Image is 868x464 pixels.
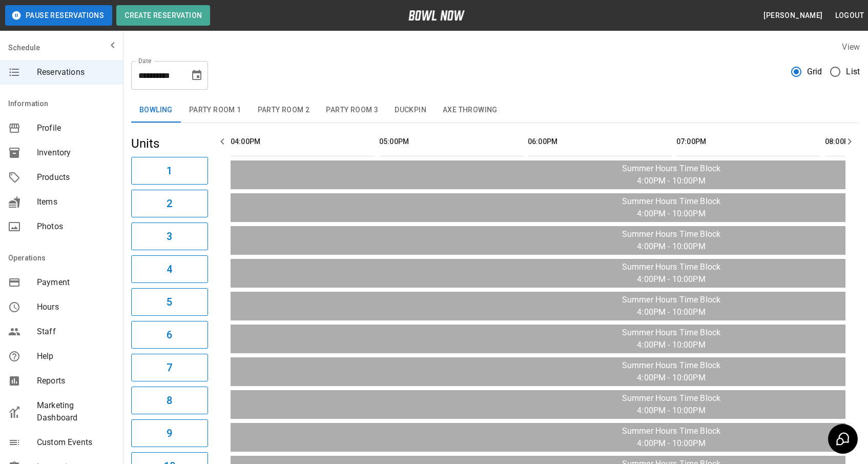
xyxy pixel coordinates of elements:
[37,276,115,289] span: Payment
[386,98,435,123] button: Duckpin
[37,375,115,387] span: Reports
[759,6,826,25] button: [PERSON_NAME]
[408,10,465,21] img: logo
[250,98,318,123] button: Party Room 2
[167,294,172,310] h6: 5
[37,147,115,159] span: Inventory
[131,223,208,250] button: 3
[167,261,172,277] h6: 4
[131,135,208,152] h5: Units
[831,6,868,25] button: Logout
[435,98,506,123] button: Axe Throwing
[807,66,822,78] span: Grid
[167,163,172,179] h6: 1
[131,387,208,414] button: 8
[37,350,115,362] span: Help
[231,127,375,156] th: 04:00PM
[37,122,115,134] span: Profile
[37,171,115,184] span: Products
[167,228,172,245] h6: 3
[37,66,115,78] span: Reservations
[167,327,172,343] h6: 6
[131,288,208,316] button: 5
[842,42,860,52] label: View
[5,5,112,26] button: Pause Reservations
[167,392,172,409] h6: 8
[37,220,115,233] span: Photos
[167,425,172,441] h6: 9
[131,190,208,217] button: 2
[187,65,207,86] button: Choose date, selected date is Sep 29, 2025
[116,5,210,26] button: Create Reservation
[131,321,208,349] button: 6
[318,98,386,123] button: Party Room 3
[37,326,115,338] span: Staff
[167,359,172,376] h6: 7
[131,98,181,123] button: Bowling
[131,98,860,123] div: inventory tabs
[131,354,208,381] button: 7
[846,66,860,78] span: List
[167,195,172,212] h6: 2
[676,127,821,156] th: 07:00PM
[528,127,672,156] th: 06:00PM
[131,157,208,185] button: 1
[131,255,208,283] button: 4
[131,419,208,447] button: 9
[37,301,115,313] span: Hours
[37,399,115,424] span: Marketing Dashboard
[379,127,524,156] th: 05:00PM
[37,436,115,449] span: Custom Events
[37,196,115,208] span: Items
[181,98,250,123] button: Party Room 1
